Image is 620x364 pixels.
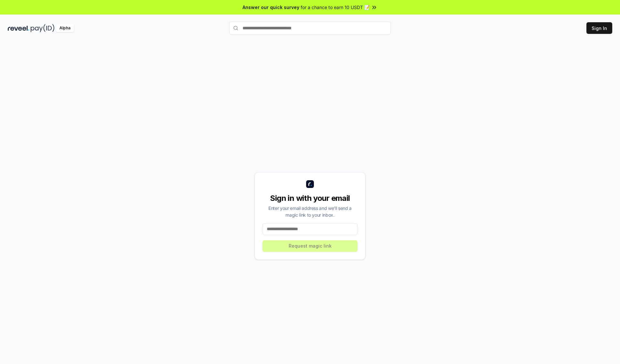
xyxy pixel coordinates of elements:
div: Sign in with your email [263,193,357,203]
span: Answer our quick survey [243,4,299,11]
div: Enter your email address and we’ll send a magic link to your inbox. [263,205,357,218]
img: pay_id [31,24,55,32]
div: Alpha [56,24,74,32]
img: logo_small [306,180,314,188]
img: reveel_dark [8,24,29,32]
span: for a chance to earn 10 USDT 📝 [301,4,370,11]
button: Sign In [586,22,612,34]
